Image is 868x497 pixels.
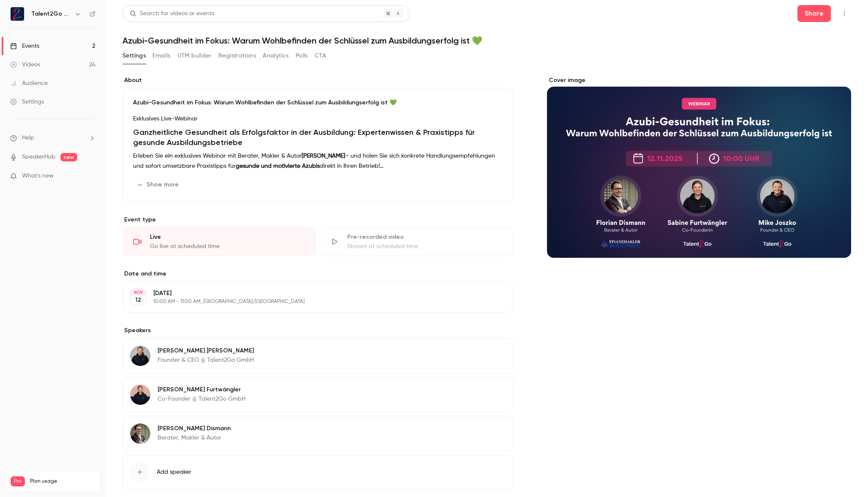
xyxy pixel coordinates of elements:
[22,153,55,161] a: SpeakerHub
[153,298,468,305] p: 10:00 AM - 11:00 AM, [GEOGRAPHIC_DATA]/[GEOGRAPHIC_DATA]
[122,326,513,335] label: Speakers
[347,242,503,251] div: Stream at scheduled time
[133,127,503,147] h1: Ganzheitliche Gesundheit als Erfolgsfaktor in der Ausbildung: Expertenwissen & Praxistipps für ge...
[150,233,306,241] div: Live
[236,163,320,169] strong: gesunde und motivierte Azubis
[130,385,150,405] img: Sabine Furtwängler
[133,151,503,171] p: Erleben Sie ein exklusives Webinar mit Berater, Makler & Autor – und holen Sie sich konkrete Hand...
[130,423,150,444] img: Florian Dismann
[152,49,170,63] button: Emails
[158,434,231,442] p: Berater, Makler & Autor
[133,178,184,191] button: Show more
[158,424,231,433] p: [PERSON_NAME] Dismann
[296,49,308,63] button: Polls
[11,476,25,486] span: Pro
[10,42,39,50] div: Events
[22,172,54,180] span: What's new
[158,395,245,403] p: Co-Founder @ Talent2Go GmbH
[122,227,316,256] div: LiveGo live at scheduled time
[158,385,245,394] p: [PERSON_NAME] Furtwängler
[10,79,48,87] div: Audience
[133,114,503,124] p: Exklusives Live-Webinar
[130,346,150,366] img: Mike Joszko
[10,134,95,142] li: help-dropdown-opener
[320,227,514,256] div: Pre-recorded videoStream at scheduled time
[157,468,191,476] span: Add speaker
[10,98,44,106] div: Settings
[263,49,289,63] button: Analytics
[130,9,214,18] div: Search for videos or events
[131,289,146,295] div: NOV
[158,347,254,355] p: [PERSON_NAME] [PERSON_NAME]
[10,60,40,69] div: Videos
[547,76,851,85] label: Cover image
[60,153,77,161] span: new
[135,296,141,304] p: 12
[347,233,503,241] div: Pre-recorded video
[158,356,254,364] p: Founder & CEO @ Talent2Go GmbH
[122,49,146,63] button: Settings
[122,76,513,85] label: About
[122,377,513,412] div: Sabine Furtwängler[PERSON_NAME] FurtwänglerCo-Founder @ Talent2Go GmbH
[153,289,468,298] p: [DATE]
[30,478,95,485] span: Plan usage
[797,5,831,22] button: Share
[315,49,326,63] button: CTA
[122,216,513,224] p: Event type
[133,98,503,107] p: Azubi-Gesundheit im Fokus: Warum Wohlbefinden der Schlüssel zum Ausbildungserfolg ist 💚
[122,455,513,489] button: Add speaker
[122,35,851,46] h1: Azubi-Gesundheit im Fokus: Warum Wohlbefinden der Schlüssel zum Ausbildungserfolg ist 💚
[547,76,851,258] section: Cover image
[122,270,513,278] label: Date and time
[122,416,513,451] div: Florian Dismann[PERSON_NAME] DismannBerater, Makler & Autor
[22,134,34,142] span: Help
[11,7,24,21] img: Talent2Go GmbH
[150,242,306,251] div: Go live at scheduled time
[122,338,513,374] div: Mike Joszko[PERSON_NAME] [PERSON_NAME]Founder & CEO @ Talent2Go GmbH
[218,49,256,63] button: Registrations
[177,49,212,63] button: UTM builder
[302,153,345,159] strong: [PERSON_NAME]
[31,10,71,18] h6: Talent2Go GmbH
